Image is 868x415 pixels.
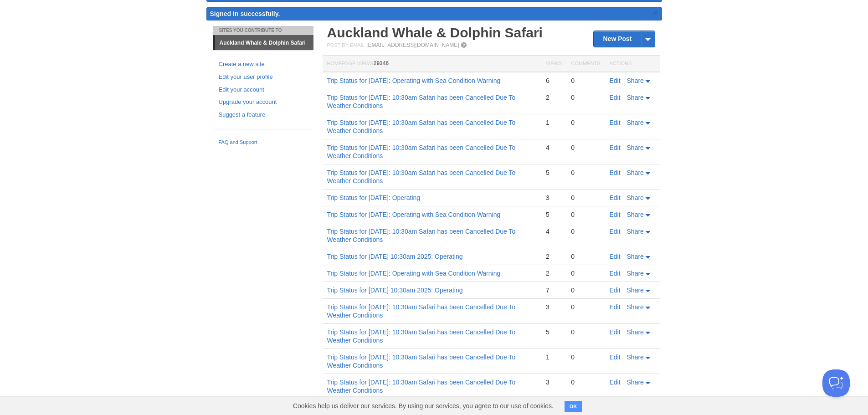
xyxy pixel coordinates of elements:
[215,36,313,50] a: Auckland Whale & Dolphin Safari
[610,270,621,277] a: Edit
[610,253,621,260] a: Edit
[219,110,308,120] a: Suggest a feature
[627,77,644,84] span: Share
[327,228,516,243] a: Trip Status for [DATE]: 10:30am Safari has been Cancelled Due To Weather Conditions
[327,194,421,201] a: Trip Status for [DATE]: Operating
[627,354,644,361] span: Share
[571,210,600,219] div: 0
[327,253,463,260] a: Trip Status for [DATE] 10:30am 2025: Operating
[219,85,308,95] a: Edit your account
[571,143,600,152] div: 0
[323,56,541,72] th: Homepage Views
[327,25,543,40] a: Auckland Whale & Dolphin Safari
[652,7,660,19] a: ×
[541,56,566,72] th: Views
[571,118,600,127] div: 0
[627,379,644,386] span: Share
[571,378,600,386] div: 0
[627,211,644,218] span: Share
[327,119,516,134] a: Trip Status for [DATE]: 10:30am Safari has been Cancelled Due To Weather Conditions
[546,194,562,202] div: 3
[627,303,644,311] span: Share
[627,228,644,235] span: Share
[219,60,308,69] a: Create a new site
[327,77,501,84] a: Trip Status for [DATE]: Operating with Sea Condition Warning
[594,31,654,47] a: New Post
[571,169,600,177] div: 0
[610,287,621,294] a: Edit
[327,211,501,218] a: Trip Status for [DATE]: Operating with Sea Condition Warning
[610,119,621,126] a: Edit
[327,144,516,159] a: Trip Status for [DATE]: 10:30am Safari has been Cancelled Due To Weather Conditions
[546,252,562,261] div: 2
[546,143,562,152] div: 4
[627,94,644,101] span: Share
[327,303,516,319] a: Trip Status for [DATE]: 10:30am Safari has been Cancelled Due To Weather Conditions
[571,93,600,102] div: 0
[219,138,308,147] a: FAQ and Support
[327,328,516,344] a: Trip Status for [DATE]: 10:30am Safari has been Cancelled Due To Weather Conditions
[366,42,459,48] a: [EMAIL_ADDRESS][DOMAIN_NAME]
[605,56,660,72] th: Actions
[571,353,600,361] div: 0
[610,379,621,386] a: Edit
[546,269,562,277] div: 2
[571,303,600,311] div: 0
[327,354,516,369] a: Trip Status for [DATE]: 10:30am Safari has been Cancelled Due To Weather Conditions
[546,353,562,361] div: 1
[546,118,562,127] div: 1
[627,144,644,151] span: Share
[219,72,308,82] a: Edit your user profile
[627,169,644,176] span: Share
[546,328,562,336] div: 5
[610,169,621,176] a: Edit
[374,60,389,67] span: 29346
[627,253,644,260] span: Share
[327,379,516,394] a: Trip Status for [DATE]: 10:30am Safari has been Cancelled Due To Weather Conditions
[571,286,600,294] div: 0
[627,194,644,201] span: Share
[565,401,582,412] button: OK
[610,77,621,84] a: Edit
[210,10,280,17] span: Signed in successfully.
[610,194,621,201] a: Edit
[610,303,621,311] a: Edit
[327,270,501,277] a: Trip Status for [DATE]: Operating with Sea Condition Warning
[571,328,600,336] div: 0
[546,210,562,219] div: 5
[284,397,563,415] span: Cookies help us deliver our services. By using our services, you agree to our use of cookies.
[571,194,600,202] div: 0
[546,303,562,311] div: 3
[571,77,600,85] div: 0
[571,252,600,261] div: 0
[610,144,621,151] a: Edit
[571,269,600,277] div: 0
[610,228,621,235] a: Edit
[546,169,562,177] div: 5
[546,93,562,102] div: 2
[546,77,562,85] div: 6
[610,354,621,361] a: Edit
[327,94,516,109] a: Trip Status for [DATE]: 10:30am Safari has been Cancelled Due To Weather Conditions
[566,56,605,72] th: Comments
[627,119,644,126] span: Share
[213,26,313,35] li: Sites You Contribute To
[610,328,621,336] a: Edit
[571,227,600,236] div: 0
[610,94,621,101] a: Edit
[627,328,644,336] span: Share
[327,287,463,294] a: Trip Status for [DATE] 10:30am 2025: Operating
[327,169,516,184] a: Trip Status for [DATE]: 10:30am Safari has been Cancelled Due To Weather Conditions
[327,42,365,48] span: Post by Email
[822,369,850,397] iframe: Help Scout Beacon - Open
[627,287,644,294] span: Share
[219,97,308,107] a: Upgrade your account
[627,270,644,277] span: Share
[546,378,562,386] div: 3
[610,211,621,218] a: Edit
[546,286,562,294] div: 7
[546,227,562,236] div: 4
